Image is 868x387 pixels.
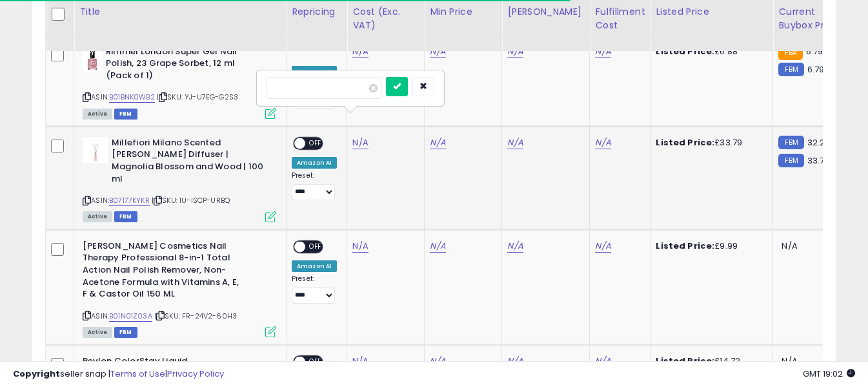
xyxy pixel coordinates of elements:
a: Privacy Policy [167,368,224,380]
a: B01BNK0WB2 [109,92,155,103]
b: Millefiori Milano Scented [PERSON_NAME] Diffuser | Magnolia Blossom and Wood | 100 ml [112,137,268,188]
a: N/A [507,240,523,253]
span: All listings currently available for purchase on Amazon [83,327,112,338]
span: N/A [782,240,797,252]
small: FBM [778,136,803,149]
a: N/A [507,45,523,58]
div: ASIN: [83,137,276,221]
img: 31Njt3UagaS._SL40_.jpg [83,46,103,72]
div: Amazon AI [292,157,337,169]
span: FBM [114,327,137,338]
span: 33.79 [807,154,830,167]
a: N/A [595,45,611,58]
div: Fulfillment Cost [595,5,645,32]
div: [PERSON_NAME] [507,5,584,19]
a: N/A [430,45,445,58]
span: 2025-10-6 19:02 GMT [803,368,855,380]
span: 6.79 [806,45,823,58]
div: Preset: [292,171,337,200]
div: seller snap | | [13,368,224,381]
span: 32.29 [807,136,831,149]
b: Rimmel London Super Gel Nail Polish, 23 Grape Sorbet, 12 ml (Pack of 1) [106,46,263,85]
a: B07177KYKR [109,195,150,206]
div: £9.99 [656,240,763,252]
div: Min Price [430,5,496,19]
span: FBM [114,109,137,120]
a: N/A [352,136,368,149]
a: B01N01Z03A [109,311,152,322]
b: Listed Price: [656,240,714,252]
small: FBA [778,46,802,60]
span: FBM [114,211,137,222]
span: | SKU: 1U-ISCP-URBQ [152,195,230,205]
div: £33.79 [656,137,763,149]
a: N/A [430,240,445,253]
a: N/A [595,240,611,253]
a: N/A [595,136,611,149]
span: 6.79 [807,63,825,76]
div: Amazon AI [292,66,337,78]
a: N/A [352,240,368,253]
span: All listings currently available for purchase on Amazon [83,211,112,222]
span: | SKU: YJ-U7EG-G2S3 [157,92,238,102]
div: Title [79,5,281,19]
b: [PERSON_NAME] Cosmetics Nail Therapy Professional 8-in-1 Total Action Nail Polish Remover, Non-Ac... [83,240,239,304]
a: N/A [352,45,368,58]
a: N/A [507,136,523,149]
b: Listed Price: [656,45,714,58]
div: ASIN: [83,240,276,336]
a: Terms of Use [110,368,165,380]
div: Preset: [292,275,337,304]
div: Amazon AI [292,260,337,272]
div: ASIN: [83,46,276,118]
span: OFF [305,138,326,149]
small: FBM [778,154,803,167]
span: OFF [305,241,326,252]
div: Listed Price [656,5,767,19]
div: Repricing [292,5,341,19]
div: Current Buybox Price [778,5,845,32]
img: 21lu04IOZRL._SL40_.jpg [83,137,108,163]
div: Cost (Exc. VAT) [352,5,419,32]
span: All listings currently available for purchase on Amazon [83,109,112,120]
b: Listed Price: [656,136,714,149]
small: FBM [778,63,803,76]
div: £6.88 [656,46,763,58]
strong: Copyright [13,368,60,380]
a: N/A [430,136,445,149]
span: | SKU: FR-24V2-60H3 [154,311,237,321]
